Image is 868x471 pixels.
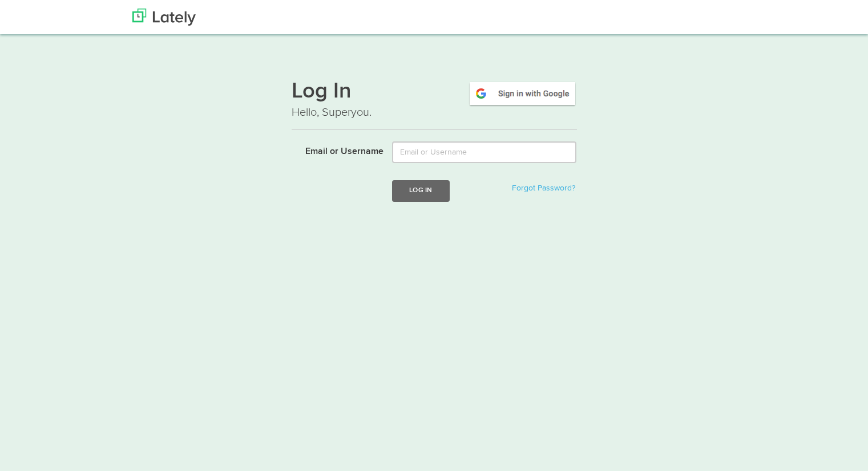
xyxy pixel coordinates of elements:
[292,104,577,121] p: Hello, Superyou.
[392,141,576,163] input: Email or Username
[468,80,577,107] img: google-signin.png
[283,141,384,159] label: Email or Username
[392,180,449,201] button: Log In
[292,80,577,104] h1: Log In
[512,184,575,192] a: Forgot Password?
[132,9,196,26] img: Lately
